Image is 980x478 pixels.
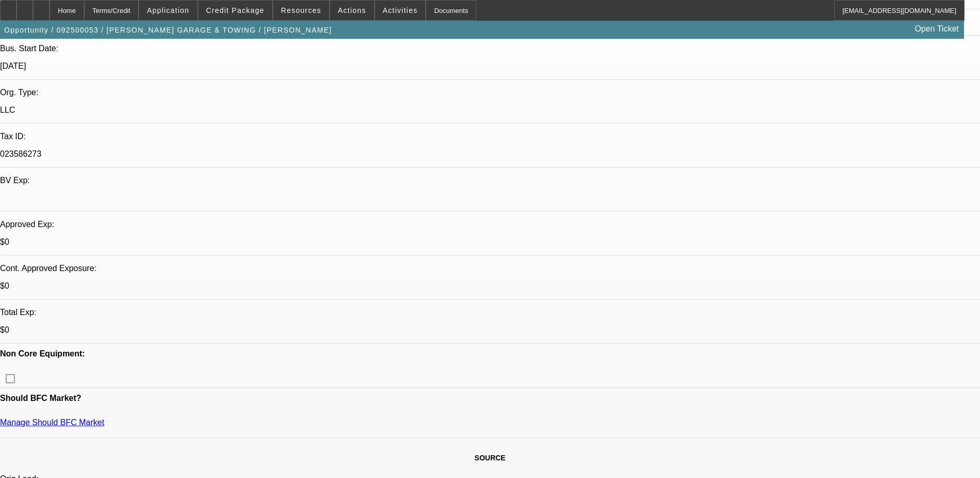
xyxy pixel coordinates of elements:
[383,6,418,14] span: Activities
[475,454,506,462] span: SOURCE
[198,1,272,20] button: Credit Package
[147,6,189,14] span: Application
[330,1,374,20] button: Actions
[911,20,963,38] a: Open Ticket
[281,6,321,14] span: Resources
[273,1,329,20] button: Resources
[375,1,426,20] button: Activities
[206,6,265,14] span: Credit Package
[139,1,197,20] button: Application
[4,26,332,34] span: Opportunity / 092500053 / [PERSON_NAME] GARAGE & TOWING / [PERSON_NAME]
[338,6,366,14] span: Actions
